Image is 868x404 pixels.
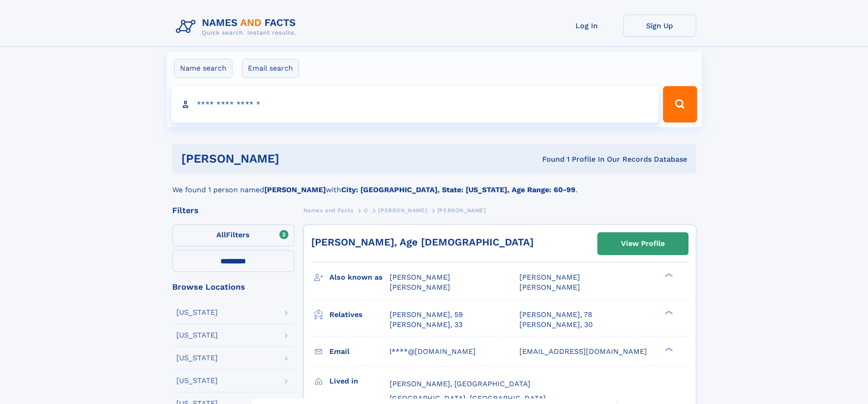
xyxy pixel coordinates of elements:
[550,15,623,37] a: Log In
[172,174,696,195] div: We found 1 person named with .
[621,233,665,254] div: View Profile
[303,205,354,216] a: Names and Facts
[390,320,462,330] a: [PERSON_NAME], 33
[176,309,218,316] div: [US_STATE]
[329,270,390,285] h3: Also known as
[172,206,294,215] div: Filters
[663,272,673,278] div: ❯
[341,185,575,194] b: City: [GEOGRAPHIC_DATA], State: [US_STATE], Age Range: 60-99
[176,377,218,384] div: [US_STATE]
[519,273,580,281] span: [PERSON_NAME]
[663,86,697,123] button: Search Button
[437,207,486,214] span: [PERSON_NAME]
[623,15,696,37] a: Sign Up
[378,205,427,216] a: [PERSON_NAME]
[171,86,659,123] input: search input
[390,379,530,388] span: [PERSON_NAME], [GEOGRAPHIC_DATA]
[172,15,303,39] img: Logo Names and Facts
[390,273,450,281] span: [PERSON_NAME]
[329,373,390,389] h3: Lived in
[242,59,299,78] label: Email search
[329,344,390,359] h3: Email
[519,310,592,320] a: [PERSON_NAME], 78
[264,185,326,194] b: [PERSON_NAME]
[311,236,534,248] a: [PERSON_NAME], Age [DEMOGRAPHIC_DATA]
[519,320,593,330] a: [PERSON_NAME], 30
[378,207,427,214] span: [PERSON_NAME]
[390,394,546,403] span: [GEOGRAPHIC_DATA], [GEOGRAPHIC_DATA]
[172,225,294,246] label: Filters
[364,207,368,214] span: O
[390,310,463,320] a: [PERSON_NAME], 59
[329,307,390,322] h3: Relatives
[174,59,232,78] label: Name search
[176,354,218,362] div: [US_STATE]
[663,309,673,315] div: ❯
[411,154,687,164] div: Found 1 Profile In Our Records Database
[172,283,294,291] div: Browse Locations
[176,332,218,339] div: [US_STATE]
[216,230,226,239] span: All
[364,205,368,216] a: O
[598,233,688,255] a: View Profile
[390,283,450,291] span: [PERSON_NAME]
[181,153,411,164] h1: [PERSON_NAME]
[663,346,673,352] div: ❯
[519,347,647,356] span: [EMAIL_ADDRESS][DOMAIN_NAME]
[519,283,580,291] span: [PERSON_NAME]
